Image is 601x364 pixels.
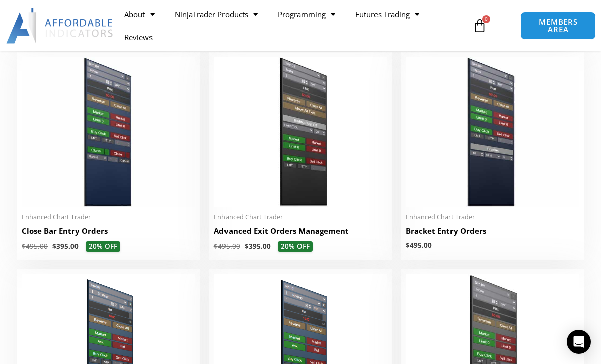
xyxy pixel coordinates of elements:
[268,3,345,26] a: Programming
[22,242,48,251] bdi: 495.00
[406,57,579,206] img: BracketEntryOrders
[22,213,195,221] span: Enhanced Chart Trader
[406,226,579,236] h2: Bracket Entry Orders
[406,213,579,221] span: Enhanced Chart Trader
[214,226,388,241] a: Advanced Exit Orders Management
[114,3,469,49] nav: Menu
[22,226,195,236] h2: Close Bar Entry Orders
[482,15,490,23] span: 0
[214,242,218,251] span: $
[52,242,56,251] span: $
[567,330,591,354] div: Open Intercom Messenger
[458,11,502,40] a: 0
[22,57,195,206] img: CloseBarOrders
[531,18,585,33] span: MEMBERS AREA
[520,12,595,40] a: MEMBERS AREA
[245,242,249,251] span: $
[86,241,120,252] span: 20% OFF
[22,226,195,241] a: Close Bar Entry Orders
[406,241,432,250] bdi: 495.00
[345,3,429,26] a: Futures Trading
[214,226,388,236] h2: Advanced Exit Orders Management
[214,57,388,206] img: AdvancedStopLossMgmt
[406,241,410,250] span: $
[22,242,26,251] span: $
[245,242,271,251] bdi: 395.00
[6,8,114,44] img: LogoAI | Affordable Indicators – NinjaTrader
[114,26,163,49] a: Reviews
[214,213,388,221] span: Enhanced Chart Trader
[114,3,165,26] a: About
[278,241,313,252] span: 20% OFF
[165,3,268,26] a: NinjaTrader Products
[52,242,79,251] bdi: 395.00
[406,226,579,241] a: Bracket Entry Orders
[214,242,240,251] bdi: 495.00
